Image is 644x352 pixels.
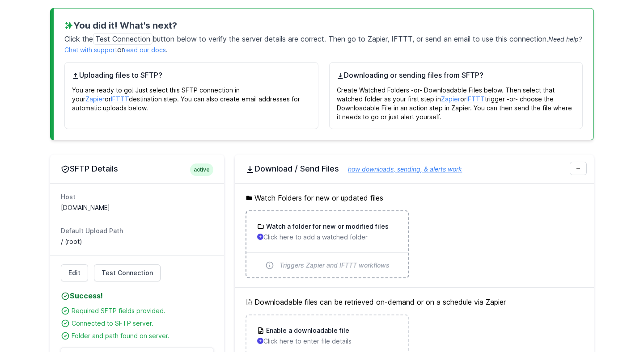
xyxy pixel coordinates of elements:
a: read our docs [124,46,166,54]
h3: Watch a folder for new or modified files [264,222,389,231]
h4: Uploading files to SFTP? [72,70,311,80]
a: Edit [61,264,88,281]
dd: [DOMAIN_NAME] [61,203,213,212]
p: Click here to add a watched folder [257,233,397,242]
a: Zapier [85,95,105,103]
h5: Downloadable files can be retrieved on-demand or on a schedule via Zapier [246,297,583,307]
h2: Download / Send Files [246,163,583,174]
p: You are ready to go! Just select this SFTP connection in your or destination step. You can also c... [72,80,311,113]
div: Folder and path found on server. [72,331,213,340]
p: Click here to enter file details [257,337,397,346]
dt: Host [61,193,213,201]
a: Watch a folder for new or modified files Click here to add a watched folder Triggers Zapier and I... [246,211,408,277]
h3: Enable a downloadable file [264,326,349,335]
p: Create Watched Folders -or- Downloadable Files below. Then select that watched folder as your fir... [337,80,576,122]
a: IFTTT [466,95,485,103]
h5: Watch Folders for new or updated files [246,193,583,203]
a: how downloads, sending, & alerts work [339,165,462,173]
h2: SFTP Details [61,163,213,174]
h3: You did it! What's next? [64,19,583,32]
h4: Success! [61,290,213,301]
div: Connected to SFTP server. [72,319,213,328]
span: Need help? [548,35,582,43]
span: Triggers Zapier and IFTTT workflows [280,261,390,270]
div: Required SFTP fields provided. [72,306,213,315]
h4: Downloading or sending files from SFTP? [337,70,576,80]
span: Test Connection [102,268,153,277]
p: Click the button below to verify the server details are correct. Then go to Zapier, IFTTT, or sen... [64,32,583,55]
dt: Default Upload Path [61,226,213,235]
iframe: Drift Widget Chat Controller [599,307,633,341]
a: Test Connection [94,264,161,281]
a: Zapier [441,95,460,103]
a: IFTTT [111,95,129,103]
span: Test Connection [93,33,153,45]
span: active [190,163,213,176]
dd: / (root) [61,237,213,246]
a: Chat with support [64,46,117,54]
